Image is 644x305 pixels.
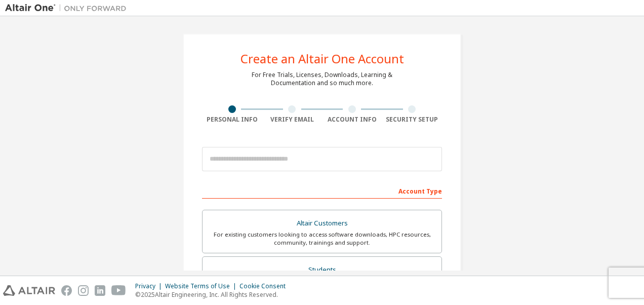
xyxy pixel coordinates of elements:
div: Website Terms of Use [165,282,239,290]
div: Account Type [202,182,442,199]
img: linkedin.svg [95,285,105,296]
div: Create an Altair One Account [240,53,404,65]
div: Personal Info [202,116,262,124]
img: youtube.svg [111,285,126,296]
div: For existing customers looking to access software downloads, HPC resources, community, trainings ... [209,231,435,247]
div: Altair Customers [209,216,435,231]
div: Students [209,263,435,277]
div: Privacy [135,282,165,290]
div: Account Info [322,116,382,124]
div: Security Setup [382,116,442,124]
div: Cookie Consent [239,282,292,290]
img: facebook.svg [61,285,72,296]
img: Altair One [5,3,132,13]
div: Verify Email [262,116,323,124]
img: instagram.svg [78,285,89,296]
img: altair_logo.svg [3,285,55,296]
p: © 2025 Altair Engineering, Inc. All Rights Reserved. [135,290,292,299]
div: For Free Trials, Licenses, Downloads, Learning & Documentation and so much more. [252,71,392,87]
